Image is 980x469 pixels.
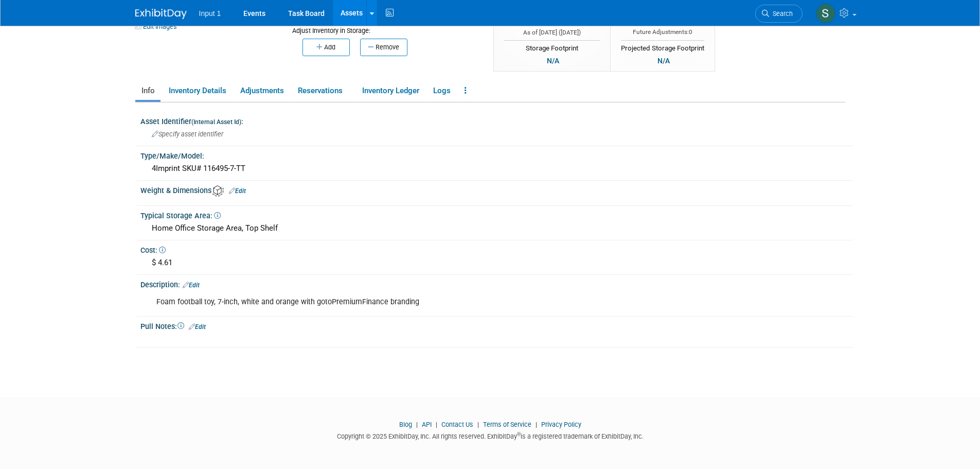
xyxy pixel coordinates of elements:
span: | [414,421,420,428]
div: As of [DATE] ( ) [504,28,600,37]
span: Search [769,10,793,18]
img: ExhibitDay [135,9,187,19]
div: $ 4.61 [148,255,845,271]
div: Future Adjustments: [621,28,704,37]
a: Info [135,82,161,100]
div: Cost: [140,242,853,255]
img: Susan Stout [816,4,835,23]
div: Asset Identifier : [140,114,853,127]
img: Asset Weight and Dimensions [212,185,224,197]
div: Storage Footprint [504,40,600,54]
a: Edit [229,187,246,195]
div: Home Office Storage Area, Top Shelf [148,220,845,236]
div: N/A [654,55,673,66]
a: Blog [399,421,412,428]
a: Privacy Policy [541,421,581,428]
div: Projected Storage Footprint [621,40,704,54]
div: Type/Make/Model: [140,148,853,161]
div: Pull Notes: [140,319,853,332]
div: Description: [140,277,853,290]
span: Specify asset identifier [152,130,223,138]
small: (Internal Asset Id) [191,118,241,126]
a: Edit Images [135,20,181,33]
a: Edit [189,323,206,331]
a: Search [755,5,803,23]
a: Inventory Details [163,82,232,100]
span: | [533,421,540,428]
button: Remove [360,39,407,56]
div: Weight & Dimensions [140,183,853,197]
div: Adjust Inventory in Storage: [292,19,478,36]
span: [DATE] [561,29,579,36]
a: Adjustments [234,82,290,100]
a: Contact Us [441,421,473,428]
a: API [422,421,432,428]
a: Logs [427,82,456,100]
div: N/A [544,55,562,66]
a: Edit [183,282,200,289]
span: Input 1 [199,9,221,18]
span: Typical Storage Area: [140,212,221,220]
div: Foam football toy, 7-inch, white and orange with gotoPremiumFinance branding [149,292,719,312]
a: Terms of Service [483,421,531,428]
div: 4Imprint SKU# 116495-7-TT [148,161,845,177]
span: 0 [689,28,692,36]
sup: ® [517,431,521,437]
a: Inventory Ledger [356,82,425,100]
span: | [475,421,482,428]
button: Add [302,39,350,56]
span: | [433,421,440,428]
a: Reservations [292,82,354,100]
